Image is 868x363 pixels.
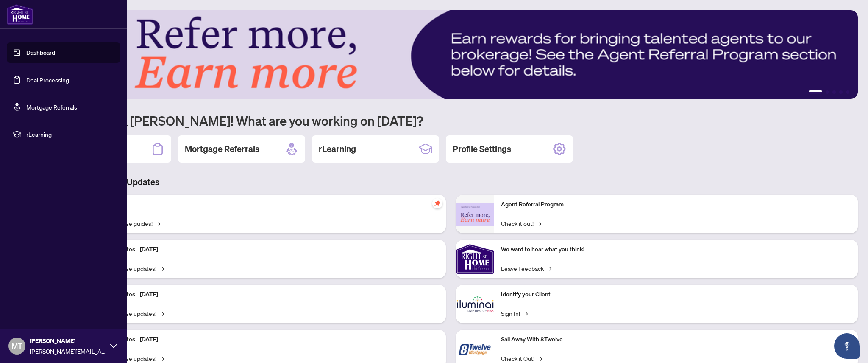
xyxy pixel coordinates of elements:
[501,309,528,318] a: Sign In!→
[7,4,33,25] img: logo
[834,333,860,359] button: Open asap
[26,129,114,139] span: rLearning
[501,335,851,344] p: Sail Away With 8Twelve
[809,90,822,94] button: 1
[89,335,439,344] p: Platform Updates - [DATE]
[501,200,851,209] p: Agent Referral Program
[523,309,528,318] span: →
[501,219,541,228] a: Check it out!→
[453,143,511,155] h2: Profile Settings
[501,354,542,363] a: Check it Out!→
[456,285,494,323] img: Identify your Client
[44,176,858,188] h3: Brokerage & Industry Updates
[832,90,836,94] button: 3
[160,264,164,273] span: →
[547,264,551,273] span: →
[30,336,106,346] span: [PERSON_NAME]
[11,340,22,352] span: MT
[26,49,55,56] a: Dashboard
[89,200,439,209] p: Self-Help
[456,240,494,278] img: We want to hear what you think!
[44,10,858,99] img: Slide 0
[156,219,160,228] span: →
[826,90,829,94] button: 2
[432,198,442,208] span: pushpin
[846,90,849,94] button: 5
[30,346,106,356] span: [PERSON_NAME][EMAIL_ADDRESS][DOMAIN_NAME]
[89,290,439,299] p: Platform Updates - [DATE]
[26,103,77,111] a: Mortgage Referrals
[319,143,356,155] h2: rLearning
[185,143,259,155] h2: Mortgage Referrals
[501,264,551,273] a: Leave Feedback→
[501,290,851,299] p: Identify your Client
[160,354,164,363] span: →
[839,90,843,94] button: 4
[501,245,851,254] p: We want to hear what you think!
[89,245,439,254] p: Platform Updates - [DATE]
[537,219,541,228] span: →
[26,76,69,84] a: Deal Processing
[456,203,494,226] img: Agent Referral Program
[538,354,542,363] span: →
[44,113,858,129] h1: Welcome back [PERSON_NAME]! What are you working on [DATE]?
[160,309,164,318] span: →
